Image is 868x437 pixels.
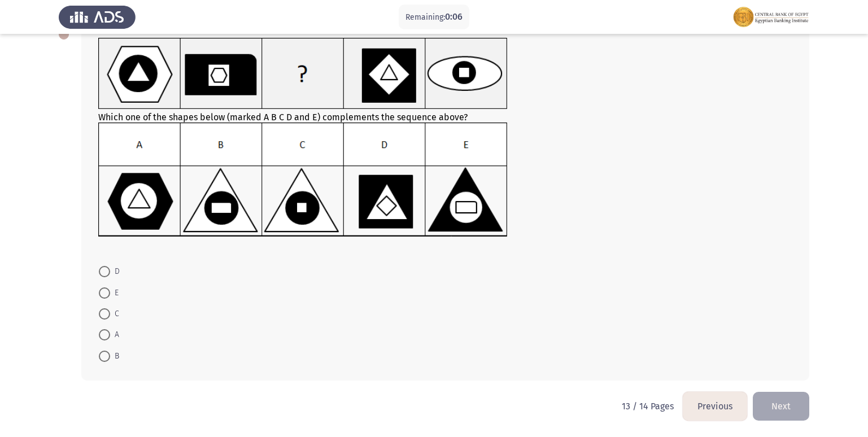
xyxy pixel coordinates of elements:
span: C [110,307,119,321]
span: A [110,328,119,342]
button: load next page [753,392,809,421]
button: load previous page [683,392,747,421]
span: D [110,265,120,278]
span: E [110,286,119,300]
img: Assess Talent Management logo [59,1,136,33]
img: UkFYMDA5MUEucG5nMTYyMjAzMzE3MTk3Nw==.png [98,38,508,110]
span: B [110,349,119,363]
img: UkFYMDA5MUIucG5nMTYyMjAzMzI0NzA2Ng==.png [98,123,508,237]
div: Which one of the shapes below (marked A B C D and E) complements the sequence above? [98,38,792,250]
span: 0:06 [445,11,463,22]
p: Remaining: [405,10,463,24]
img: Assessment logo of FOCUS Assessment 3 Modules EN [732,1,809,33]
p: 13 / 14 Pages [622,401,674,412]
